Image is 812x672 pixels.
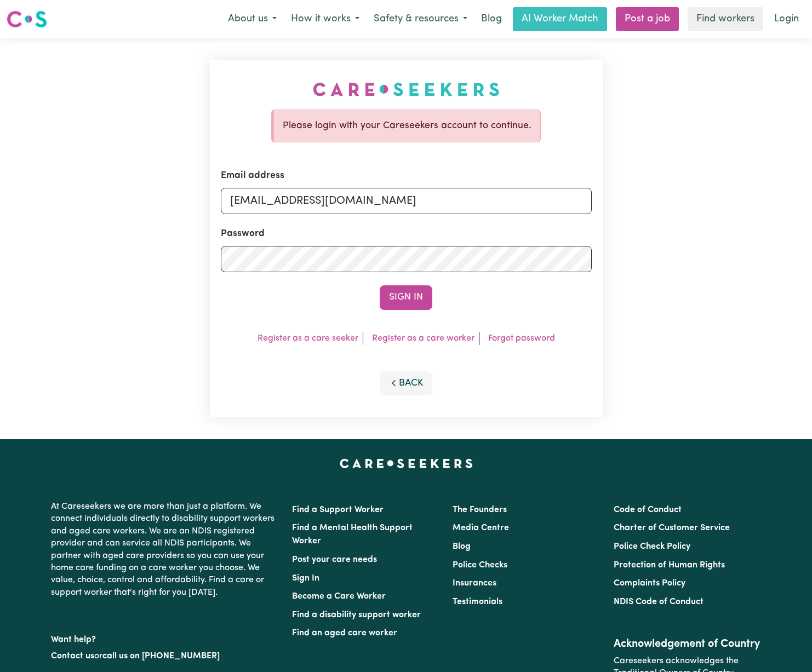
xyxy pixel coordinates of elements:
[614,579,685,588] a: Complaints Policy
[292,592,386,601] a: Become a Care Worker
[283,119,531,133] p: Please login with your Careseekers account to continue.
[51,629,279,646] p: Want help?
[614,637,761,651] h2: Acknowledgement of Country
[453,506,507,514] a: The Founders
[768,7,805,31] a: Login
[221,188,592,214] input: Email address
[453,542,471,551] a: Blog
[372,334,474,343] a: Register as a care worker
[513,7,607,31] a: AI Worker Match
[614,542,690,551] a: Police Check Policy
[614,506,682,514] a: Code of Conduct
[688,7,763,31] a: Find workers
[221,227,265,242] label: Password
[292,555,377,564] a: Post your care needs
[284,8,367,31] button: How it works
[7,7,47,32] a: Careseekers logo
[292,524,413,545] a: Find a Mental Health Support Worker
[380,285,432,309] button: Sign In
[292,506,384,514] a: Find a Support Worker
[380,371,432,395] button: Back
[453,524,509,532] a: Media Centre
[474,7,508,31] a: Blog
[51,646,279,667] p: or
[102,652,220,660] a: call us on [PHONE_NUMBER]
[367,8,474,31] button: Safety & resources
[7,9,47,29] img: Careseekers logo
[614,561,725,570] a: Protection of Human Rights
[292,574,319,583] a: Sign In
[614,598,704,606] a: NDIS Code of Conduct
[614,524,730,532] a: Charter of Customer Service
[340,459,473,468] a: Careseekers home page
[221,169,284,183] label: Email address
[51,496,279,603] p: At Careseekers we are more than just a platform. We connect individuals directly to disability su...
[616,7,679,31] a: Post a job
[292,629,397,637] a: Find an aged care worker
[453,579,496,588] a: Insurances
[768,628,803,663] iframe: Button to launch messaging window
[453,598,502,606] a: Testimonials
[51,652,94,660] a: Contact us
[453,561,507,570] a: Police Checks
[258,334,358,343] a: Register as a care seeker
[292,611,421,619] a: Find a disability support worker
[221,8,284,31] button: About us
[488,334,555,343] a: Forgot password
